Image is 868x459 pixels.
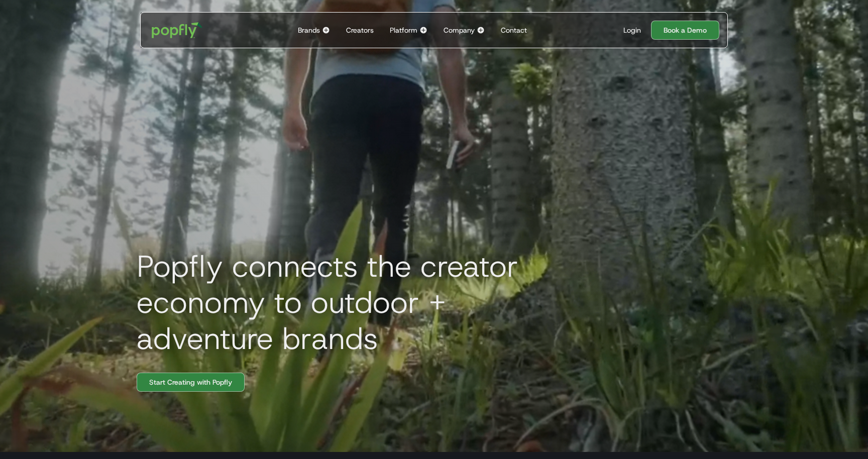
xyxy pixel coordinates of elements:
[501,25,527,35] div: Contact
[651,21,719,40] a: Book a Demo
[619,25,645,35] a: Login
[623,25,641,35] div: Login
[298,25,320,35] div: Brands
[145,15,209,45] a: home
[342,13,378,48] a: Creators
[497,13,531,48] a: Contact
[444,25,475,35] div: Company
[346,25,374,35] div: Creators
[137,373,245,392] a: Start Creating with Popfly
[390,25,417,35] div: Platform
[129,248,581,357] h1: Popfly connects the creator economy to outdoor + adventure brands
